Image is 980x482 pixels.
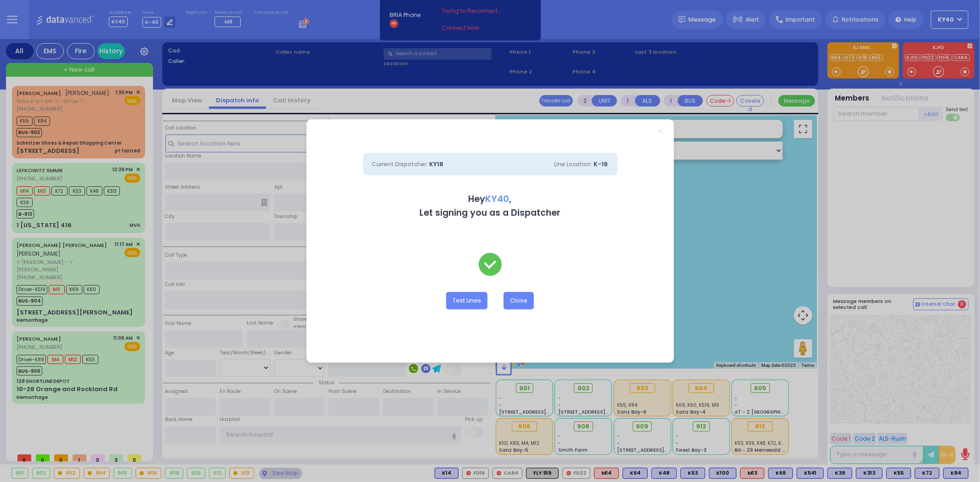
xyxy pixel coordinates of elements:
span: K-18 [594,160,608,168]
a: Close [658,128,663,133]
span: Line Location: [555,160,593,168]
button: Test Lines [446,292,487,309]
img: check-green.svg [479,253,502,276]
b: Let signing you as a Dispatcher [419,207,561,219]
span: Current Dispatcher: [372,160,428,168]
span: KY18 [430,160,444,168]
button: Close [504,292,534,309]
span: KY40 [486,193,510,205]
b: Hey , [469,193,512,205]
